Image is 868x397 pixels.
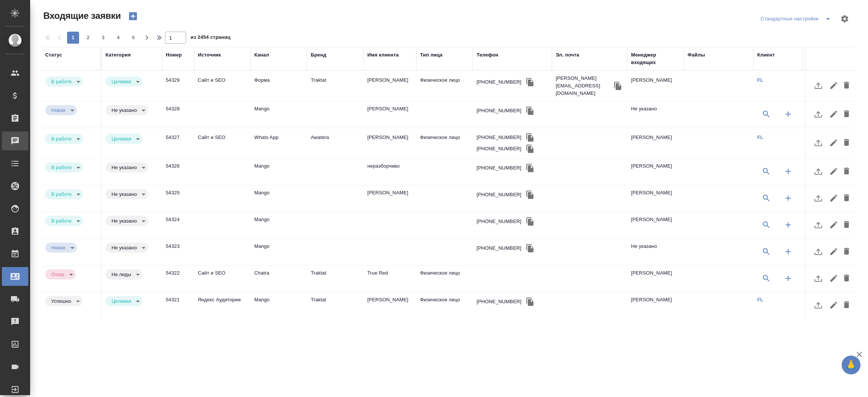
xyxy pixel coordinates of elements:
td: True Red [364,266,416,292]
button: Целевая [109,78,133,85]
button: Удалить [840,76,853,95]
button: Целевая [109,136,133,142]
button: Загрузить файл [809,296,827,314]
div: Бренд [311,51,326,59]
span: 4 [112,34,124,41]
button: Не указано [109,218,139,224]
td: Mango [251,239,307,265]
button: Редактировать [827,216,840,234]
button: Выбрать клиента [757,243,775,261]
div: В работе [105,189,148,199]
td: [PERSON_NAME] [627,159,684,185]
div: В работе [45,76,83,87]
button: Не указано [109,164,139,171]
div: В работе [105,162,148,173]
div: Имя клиента [367,51,399,59]
div: В работе [105,105,148,115]
button: Загрузить файл [809,243,827,261]
button: Скопировать [524,189,536,200]
button: 5 [127,32,139,44]
span: 5 [127,34,139,41]
div: В работе [105,76,142,87]
td: 54327 [162,130,194,156]
td: [PERSON_NAME] [364,101,416,128]
td: Whats App [251,130,307,156]
button: Скопировать [612,80,623,92]
div: В работе [45,162,83,173]
div: В работе [45,105,77,115]
button: Скопировать [524,76,536,88]
button: Загрузить файл [809,76,827,95]
button: Скопировать [524,162,536,174]
button: Редактировать [827,296,840,314]
button: 4 [112,32,124,44]
p: [PERSON_NAME][EMAIL_ADDRESS][DOMAIN_NAME] [556,75,612,97]
button: Не указано [109,191,139,197]
button: Удалить [840,243,853,261]
div: Источник [198,51,221,59]
div: [PHONE_NUMBER] [477,78,521,86]
div: split button [759,13,836,25]
div: Категория [105,51,131,59]
td: 54321 [162,292,194,319]
div: Файлы [688,51,705,59]
td: 54325 [162,185,194,212]
td: [PERSON_NAME] [364,130,416,156]
button: Создать клиента [779,189,797,207]
button: Редактировать [827,243,840,261]
button: Создать [124,10,142,23]
button: Загрузить файл [809,189,827,207]
td: Traktat [307,292,364,319]
td: Traktat [307,73,364,99]
div: В работе [45,243,77,253]
div: В работе [45,134,83,144]
a: FL [757,134,763,140]
button: Редактировать [827,76,840,95]
td: 54322 [162,266,194,292]
button: Редактировать [827,269,840,287]
button: Удалить [840,105,853,123]
td: Mango [251,159,307,185]
div: В работе [105,134,142,144]
button: Новая [49,244,68,251]
button: Создать клиента [779,105,797,123]
div: В работе [45,296,83,306]
td: 54329 [162,73,194,99]
span: 🙏 [845,357,857,373]
td: [PERSON_NAME] [364,185,416,212]
td: [PERSON_NAME] [627,212,684,238]
td: Сайт и SEO [194,266,251,292]
button: Скопировать [524,243,536,254]
td: Сайт и SEO [194,73,251,99]
td: Форма [251,73,307,99]
td: 54323 [162,239,194,265]
td: Физическое лицо [416,266,473,292]
button: Создать клиента [779,269,797,287]
button: Создать клиента [779,243,797,261]
div: [PHONE_NUMBER] [477,145,521,153]
div: [PHONE_NUMBER] [477,191,521,198]
button: Скопировать [524,216,536,227]
td: Traktat [307,266,364,292]
button: Выбрать клиента [757,269,775,287]
button: Загрузить файл [809,269,827,287]
td: Сайт и SEO [194,130,251,156]
button: Скопировать [524,132,536,143]
button: Удалить [840,296,853,314]
td: [PERSON_NAME] [364,73,416,99]
button: Новая [49,107,68,113]
div: В работе [45,216,83,226]
button: Скопировать [524,296,536,307]
div: Канал [254,51,269,59]
td: Не указано [627,101,684,128]
button: В работе [49,78,74,85]
button: В работе [49,191,74,197]
button: Удалить [840,216,853,234]
td: 54328 [162,101,194,128]
td: Яндекс Аудитории [194,292,251,319]
div: [PHONE_NUMBER] [477,218,521,225]
button: Выбрать клиента [757,216,775,234]
a: FL [757,77,763,83]
td: 54324 [162,212,194,238]
button: Загрузить файл [809,105,827,123]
